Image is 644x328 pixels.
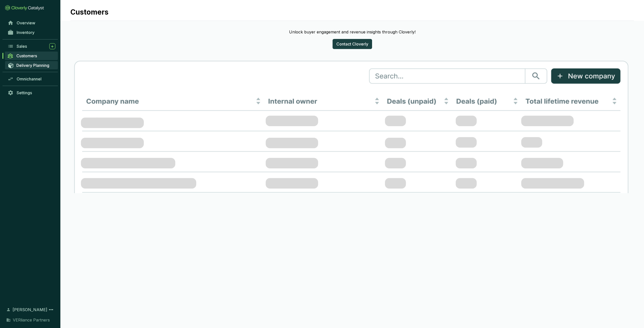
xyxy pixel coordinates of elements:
a: Omnichannel [5,75,58,83]
a: Customers [5,52,58,60]
span: Inventory [17,30,34,35]
a: Delivery Planning [5,61,58,69]
h1: Customers [70,8,108,17]
span: VERliance Partners [13,317,50,323]
span: Delivery Planning [16,63,49,68]
span: Customers [16,53,37,58]
a: Settings [5,88,58,97]
span: Settings [17,90,32,95]
span: Omnichannel [17,76,42,81]
p: Unlock buyer engagement and revenue insights through Cloverly! [70,29,634,35]
span: Overview [17,20,35,25]
span: Contact Cloverly [336,41,368,47]
a: Sales [5,42,58,51]
span: Sales [17,44,27,49]
img: companies-table [70,57,634,194]
a: Inventory [5,28,58,37]
span: [PERSON_NAME] [13,307,47,313]
a: Overview [5,19,58,27]
button: Contact Cloverly [333,39,372,49]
